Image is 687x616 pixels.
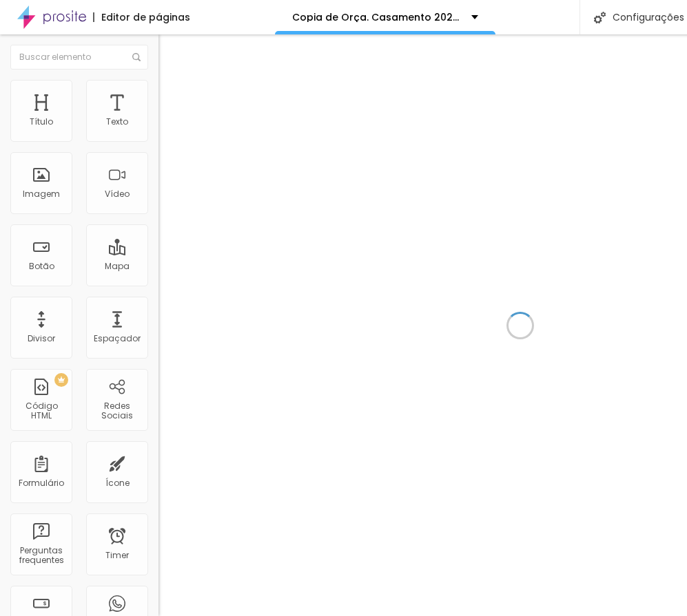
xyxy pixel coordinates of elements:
div: Formulário [19,478,64,488]
div: Título [30,117,53,127]
div: Redes Sociais [90,401,144,421]
div: Vídeo [105,189,130,199]
p: Copia de Orça. Casamento 2025 - [GEOGRAPHIC_DATA] [292,12,461,22]
div: Perguntas frequentes [14,546,68,566]
div: Mapa [105,262,130,271]
div: Editor de páginas [93,12,190,22]
div: Imagem [23,189,60,199]
div: Espaçador [94,334,141,343]
div: Timer [105,551,129,560]
img: Icone [594,12,606,23]
div: Código HTML [14,401,68,421]
div: Ícone [105,478,130,488]
img: Icone [132,53,141,61]
div: Divisor [28,334,55,343]
div: Texto [106,117,128,127]
input: Buscar elemento [10,45,148,70]
div: Botão [29,262,54,271]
